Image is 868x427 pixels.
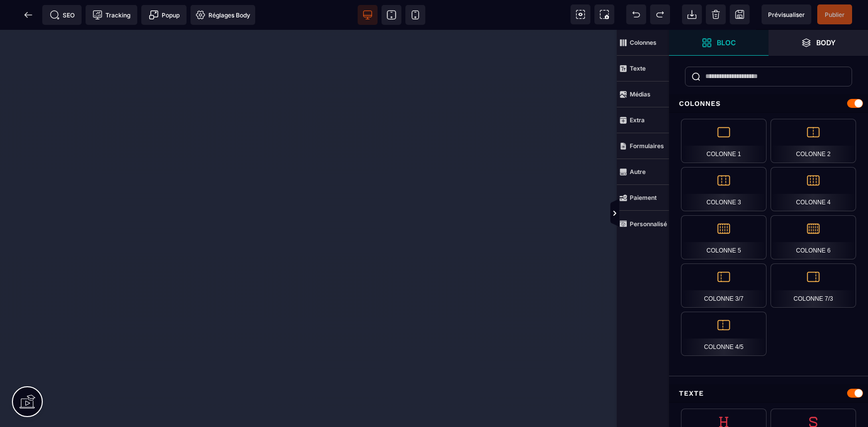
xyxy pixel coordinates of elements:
span: Prévisualiser [768,11,805,18]
div: Texte [669,384,868,403]
span: Enregistrer [730,4,750,24]
div: Colonne 1 [681,119,767,163]
strong: Colonnes [630,39,657,46]
span: Autre [617,159,669,185]
span: Paiement [617,185,669,211]
div: Colonne 5 [681,215,767,259]
div: Colonne 7/3 [771,263,856,308]
span: Importer [682,4,702,24]
span: Créer une alerte modale [141,5,187,25]
span: Popup [149,10,180,20]
span: Publier [825,11,845,18]
span: Personnalisé [617,211,669,237]
strong: Autre [630,168,646,175]
strong: Texte [630,65,646,72]
span: Texte [617,56,669,82]
strong: Extra [630,116,645,124]
div: Colonne 6 [771,215,856,259]
strong: Paiement [630,194,657,201]
span: Retour [18,5,38,25]
span: Ouvrir les calques [769,30,868,56]
span: Nettoyage [706,4,726,24]
div: Colonne 4 [771,167,856,211]
span: Code de suivi [86,5,137,25]
span: Tracking [93,10,130,20]
strong: Personnalisé [630,220,667,228]
span: Voir mobile [405,5,425,25]
span: Métadata SEO [42,5,82,25]
span: Favicon [191,5,255,25]
div: Colonne 3 [681,167,767,211]
div: Colonnes [669,94,868,113]
span: SEO [50,10,75,20]
span: Colonnes [617,30,669,56]
span: Aperçu [762,4,811,24]
span: Voir les composants [571,4,590,24]
div: Colonne 3/7 [681,263,767,308]
strong: Formulaires [630,142,664,150]
span: Médias [617,82,669,107]
span: Capture d'écran [594,4,614,24]
span: Voir tablette [382,5,401,25]
span: Défaire [626,4,646,24]
span: Ouvrir les blocs [669,30,769,56]
div: Colonne 4/5 [681,312,767,356]
span: Afficher les vues [669,199,679,229]
div: Colonne 2 [771,119,856,163]
span: Réglages Body [195,10,250,20]
span: Formulaires [617,133,669,159]
strong: Bloc [717,39,736,46]
span: Enregistrer le contenu [817,4,852,24]
span: Voir bureau [358,5,378,25]
span: Rétablir [650,4,670,24]
span: Extra [617,107,669,133]
strong: Médias [630,90,651,98]
strong: Body [816,39,836,46]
